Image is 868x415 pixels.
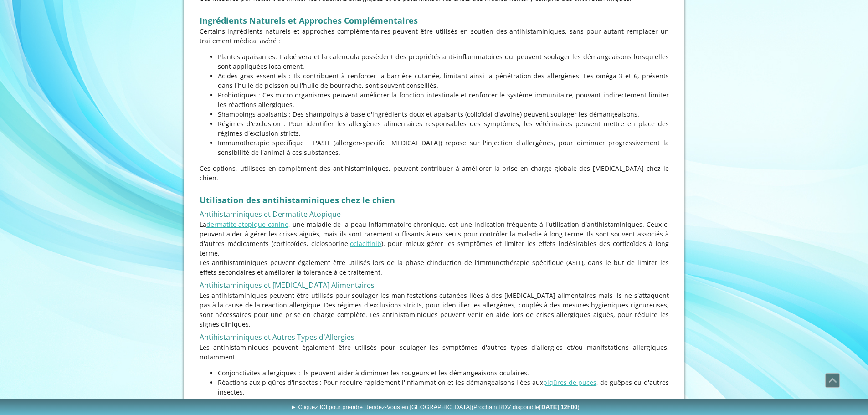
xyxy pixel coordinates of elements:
b: [DATE] 12h00 [539,404,578,410]
p: Plantes apaisantes: L'aloé vera et la calendula possèdent des propriétés anti-inflammatoires qui ... [218,52,669,71]
span: Défiler vers le haut [826,374,839,387]
a: dermatite atopique canine [206,220,289,229]
p: Acides gras essentiels : Ils contribuent à renforcer la barrière cutanée, limitant ainsi la pénét... [218,71,669,90]
span: Antihistaminiques et Dermatite Atopique [200,209,341,219]
p: Les antihistaminiques peuvent également être utilisés lors de la phase d'induction de l'immunothé... [200,258,669,277]
p: Les antihistaminiques peuvent être utilisés pour soulager les manifestations cutanées liées à des... [200,291,669,329]
span: (Prochain RDV disponible ) [472,404,580,410]
a: Défiler vers le haut [825,373,840,388]
a: piqûres de puces [543,378,596,387]
p: Ces options, utilisées en complément des antihistaminiques, peuvent contribuer à améliorer la pri... [200,164,669,183]
span: Antihistaminiques et [MEDICAL_DATA] Alimentaires [200,280,375,290]
p: Réactions aux piqûres d'insectes : Pour réduire rapidement l'inflammation et les démangeaisons li... [218,378,669,397]
strong: Ingrédients Naturels et Approches Complémentaires [200,15,418,26]
a: oclacitinib [350,239,381,248]
p: Probiotiques : Ces micro-organismes peuvent améliorer la fonction intestinale et renforcer le sys... [218,90,669,109]
span: ► Cliquez ICI pour prendre Rendez-Vous en [GEOGRAPHIC_DATA] [291,404,580,410]
p: Certains ingrédients naturels et approches complémentaires peuvent être utilisés en soutien des a... [200,26,669,46]
p: Conjonctivites allergiques : Ils peuvent aider à diminuer les rougeurs et les démangeaisons ocula... [218,368,669,378]
p: Shampoings apaisants : Des shampoings à base d'ingrédients doux et apaisants (colloïdal d'avoine)... [218,109,669,119]
span: Antihistaminiques et Autres Types d'Allergies [200,332,354,342]
p: Régimes d'exclusion : Pour identifier les allergènes alimentaires responsables des symptômes, les... [218,119,669,138]
strong: Utilisation des antihistaminiques chez le chien [200,195,395,205]
p: Les antihistaminiques peuvent également être utilisés pour soulager les symptômes d'autres types ... [200,343,669,362]
p: La , une maladie de la peau inflammatoire chronique, est une indication fréquente à l'utilisation... [200,220,669,258]
p: Immunothérapie spécifique : L'ASIT (allergen-specific [MEDICAL_DATA]) repose sur l'injection d'al... [218,138,669,157]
